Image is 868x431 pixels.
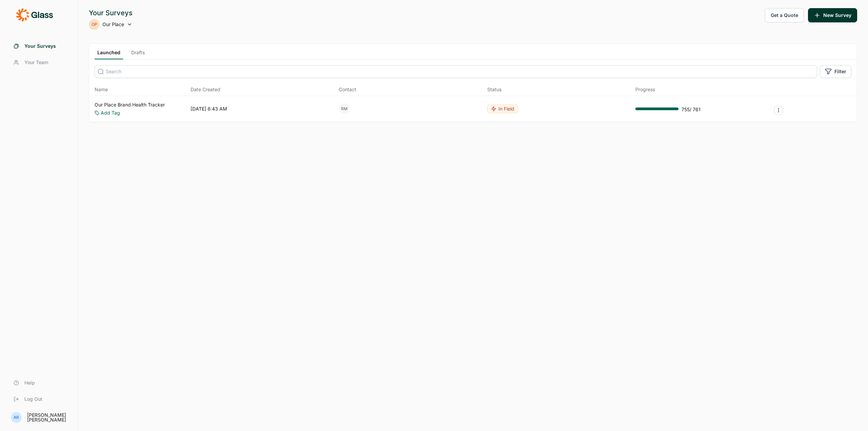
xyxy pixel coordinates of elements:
span: Name [95,86,108,93]
a: Launched [95,49,123,59]
span: Log Out [24,396,42,403]
span: Help [24,379,35,386]
button: In Field [487,104,518,113]
span: Date Created [191,86,220,93]
a: Add Tag [101,110,120,116]
div: Status [487,86,501,93]
span: Your Surveys [24,43,56,50]
div: [PERSON_NAME] [PERSON_NAME] [27,413,70,422]
span: Your Team [24,59,48,66]
div: 755 / 761 [682,106,701,113]
span: Our Place [102,21,124,28]
a: Drafts [129,49,147,59]
span: Filter [834,68,846,75]
button: Filter [820,65,851,78]
div: AR [11,412,22,423]
div: Contact [339,86,356,93]
div: RM [339,103,350,114]
div: Progress [635,86,655,93]
button: Get a Quote [765,8,804,22]
a: Our Place Brand Health Tracker [95,101,165,108]
div: [DATE] 8:43 AM [191,105,227,112]
button: Survey Actions [774,106,783,115]
input: Search [95,65,817,78]
button: New Survey [808,8,857,22]
div: OP [89,19,100,30]
div: Your Surveys [89,8,133,18]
